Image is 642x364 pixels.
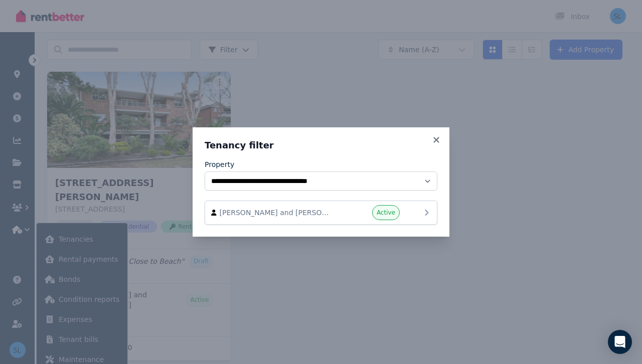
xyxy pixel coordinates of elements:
span: [PERSON_NAME] and [PERSON_NAME] [220,208,334,218]
div: Open Intercom Messenger [608,330,632,354]
h3: Tenancy filter [205,139,437,151]
a: [PERSON_NAME] and [PERSON_NAME]Active [205,201,437,225]
span: Active [377,209,395,217]
label: Property [205,159,234,169]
